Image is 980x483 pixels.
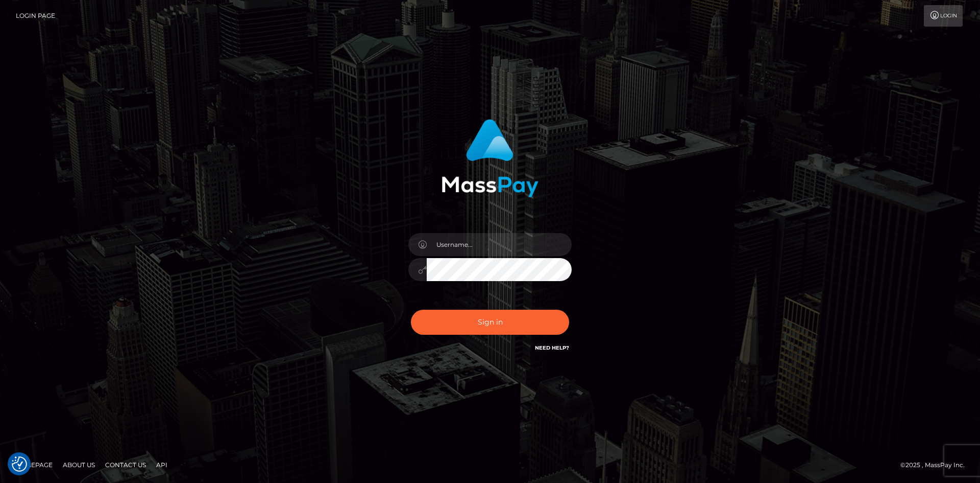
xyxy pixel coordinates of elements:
[411,310,569,335] button: Sign in
[59,457,99,473] a: About Us
[900,459,972,471] div: © 2025 , MassPay Inc.
[442,119,538,197] img: MassPay Login
[427,233,572,256] input: Username...
[101,457,150,473] a: Contact Us
[924,5,963,27] a: Login
[11,457,57,473] a: Homepage
[16,5,55,27] a: Login Page
[12,456,27,472] button: Consent Preferences
[535,344,569,351] a: Need Help?
[12,456,27,472] img: Revisit consent button
[152,457,171,473] a: API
